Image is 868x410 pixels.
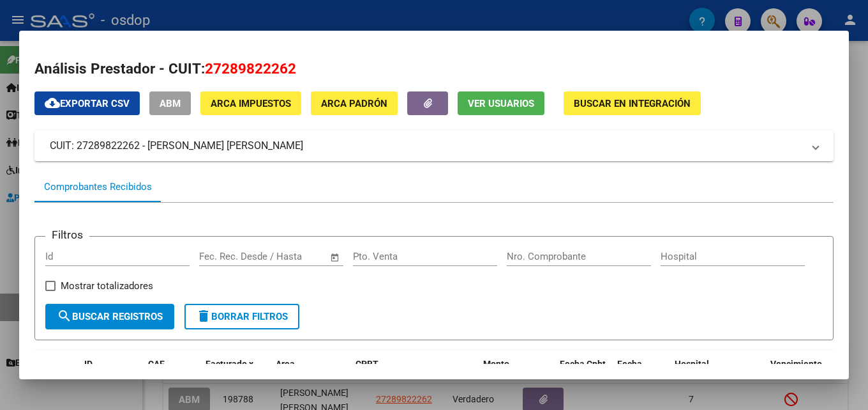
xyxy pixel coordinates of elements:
[478,351,555,407] datatable-header-cell: Monto
[328,250,343,265] button: Open calendar
[34,58,834,80] h2: Análisis Prestador - CUIT:
[45,226,89,243] h3: Filtros
[211,98,291,109] span: ARCA Impuestos
[271,351,350,407] datatable-header-cell: Area
[196,311,288,322] span: Borrar Filtros
[262,251,324,262] input: Fecha fin
[50,138,803,154] mat-panel-title: CUIT: 27289822262 - [PERSON_NAME] [PERSON_NAME]
[45,98,130,109] span: Exportar CSV
[675,359,709,369] span: Hospital
[45,304,174,329] button: Buscar Registros
[670,351,765,407] datatable-header-cell: Hospital
[84,359,93,369] span: ID
[160,98,181,109] span: ABM
[184,304,299,329] button: Borrar Filtros
[57,308,72,324] mat-icon: search
[79,351,143,407] datatable-header-cell: ID
[148,359,165,369] span: CAE
[458,91,544,115] button: Ver Usuarios
[321,98,387,109] span: ARCA Padrón
[45,95,60,111] mat-icon: cloud_download
[149,91,191,115] button: ABM
[825,367,855,397] iframe: Intercom live chat
[311,91,398,115] button: ARCA Padrón
[57,311,163,322] span: Buscar Registros
[350,351,478,407] datatable-header-cell: CPBT
[765,351,823,407] datatable-header-cell: Vencimiento Auditoría
[355,359,378,369] span: CPBT
[205,60,296,77] span: 27289822262
[555,351,612,407] datatable-header-cell: Fecha Cpbt
[143,351,200,407] datatable-header-cell: CAE
[564,91,701,115] button: Buscar en Integración
[468,98,534,109] span: Ver Usuarios
[200,351,271,407] datatable-header-cell: Facturado x Orden De
[206,359,253,384] span: Facturado x Orden De
[61,278,153,294] span: Mostrar totalizadores
[199,251,251,262] input: Fecha inicio
[617,359,653,384] span: Fecha Recibido
[200,91,301,115] button: ARCA Impuestos
[574,98,691,109] span: Buscar en Integración
[34,91,140,115] button: Exportar CSV
[44,180,152,194] div: Comprobantes Recibidos
[560,359,606,369] span: Fecha Cpbt
[276,359,295,369] span: Area
[612,351,670,407] datatable-header-cell: Fecha Recibido
[483,359,509,369] span: Monto
[770,359,822,384] span: Vencimiento Auditoría
[34,130,834,161] mat-expansion-panel-header: CUIT: 27289822262 - [PERSON_NAME] [PERSON_NAME]
[196,308,211,324] mat-icon: delete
